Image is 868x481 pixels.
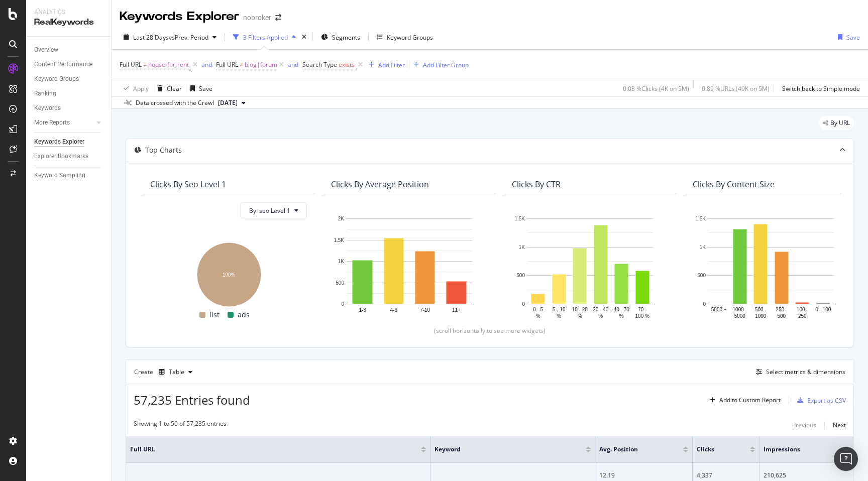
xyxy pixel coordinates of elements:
[697,273,706,279] text: 500
[167,84,182,93] div: Clear
[186,80,212,96] button: Save
[409,59,469,71] button: Add Filter Group
[734,313,746,319] text: 5000
[34,59,104,70] a: Content Performance
[777,313,786,319] text: 500
[533,307,543,312] text: 0 - 5
[243,13,271,23] div: nobroker
[34,45,58,55] div: Overview
[373,29,437,45] button: Keyword Groups
[34,74,104,84] a: Keyword Groups
[317,29,364,45] button: Segments
[719,397,781,403] div: Add to Custom Report
[288,60,298,69] div: and
[34,59,92,70] div: Content Performance
[153,80,182,96] button: Clear
[34,170,85,181] div: Keyword Sampling
[120,8,239,25] div: Keywords Explorer
[512,213,669,321] div: A chart.
[169,369,184,375] div: Table
[755,307,767,312] text: 500 -
[693,213,849,321] div: A chart.
[695,216,706,221] text: 1.5K
[34,151,104,162] a: Explorer Bookmarks
[339,60,355,69] span: exists
[522,301,525,307] text: 0
[833,421,846,429] div: Next
[34,117,94,128] a: More Reports
[703,301,706,307] text: 0
[623,84,689,93] div: 0.08 % Clicks ( 4K on 5M )
[752,366,845,378] button: Select metrics & dimensions
[846,33,860,42] div: Save
[143,60,147,69] span: =
[793,392,846,408] button: Export as CSV
[755,313,767,319] text: 1000
[288,60,298,69] button: and
[334,237,344,243] text: 1.5K
[243,33,288,42] div: 3 Filters Applied
[214,97,250,109] button: [DATE]
[120,80,149,96] button: Apply
[34,8,103,17] div: Analytics
[338,259,345,264] text: 1K
[782,84,860,93] div: Switch back to Simple mode
[572,307,588,312] text: 10 - 20
[133,84,149,93] div: Apply
[519,245,525,250] text: 1K
[130,445,406,454] span: Full URL
[516,273,525,279] text: 500
[138,326,841,335] div: (scroll horizontally to see more widgets)
[302,60,337,69] span: Search Type
[134,364,196,380] div: Create
[553,307,566,312] text: 5 - 10
[34,137,84,147] div: Keywords Explorer
[201,60,212,69] div: and
[423,61,469,69] div: Add Filter Group
[697,445,735,454] span: Clicks
[638,307,646,312] text: 70 -
[133,33,169,42] span: Last 28 Days
[557,313,561,319] text: %
[702,84,770,93] div: 0.89 % URLs ( 49K on 5M )
[150,237,307,309] div: A chart.
[148,58,191,72] span: house-for-rent-
[34,74,79,84] div: Keyword Groups
[778,80,860,96] button: Switch back to Simple mode
[697,471,755,480] div: 4,337
[614,307,630,312] text: 40 - 70
[435,445,571,454] span: Keyword
[514,216,525,221] text: 1.5K
[332,33,360,42] span: Segments
[240,60,243,69] span: ≠
[776,307,787,312] text: 250 -
[336,280,344,286] text: 500
[34,88,56,99] div: Ranking
[275,14,281,21] div: arrow-right-arrow-left
[766,368,845,376] div: Select metrics & dimensions
[598,313,603,319] text: %
[34,17,103,28] div: RealKeywords
[834,29,860,45] button: Save
[792,419,816,431] button: Previous
[819,116,854,130] div: legacy label
[120,60,142,69] span: Full URL
[706,392,781,408] button: Add to Custom Report
[733,307,747,312] text: 1000 -
[833,419,846,431] button: Next
[136,98,214,107] div: Data crossed with the Crawl
[134,419,227,431] div: Showing 1 to 50 of 57,235 entries
[359,307,366,313] text: 1-3
[155,364,196,380] button: Table
[635,313,649,319] text: 100 %
[150,179,226,189] div: Clicks By seo Level 1
[34,137,104,147] a: Keywords Explorer
[452,307,461,313] text: 11+
[34,88,104,99] a: Ranking
[378,61,405,69] div: Add Filter
[512,179,561,189] div: Clicks By CTR
[331,213,488,321] svg: A chart.
[300,32,308,42] div: times
[34,103,61,113] div: Keywords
